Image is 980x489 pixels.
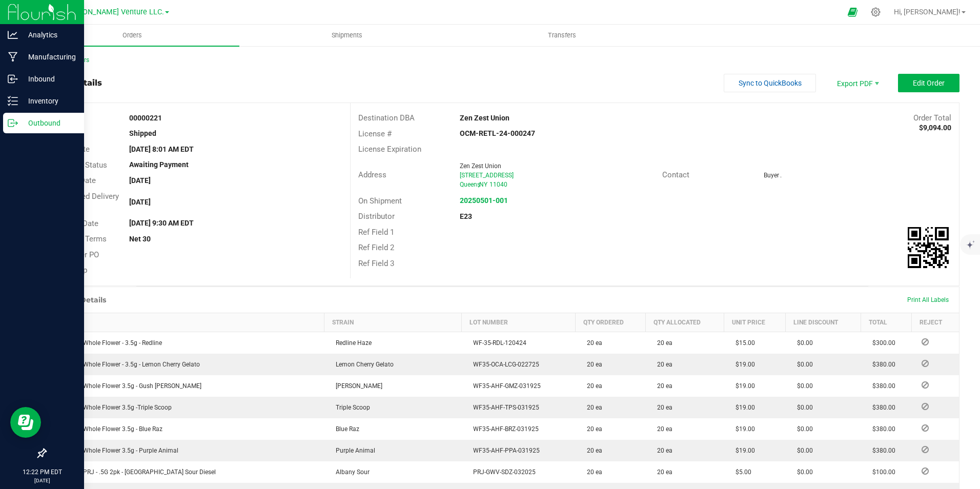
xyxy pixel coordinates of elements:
span: Orders [109,31,156,40]
span: Reject Inventory [917,339,933,345]
th: Qty Ordered [576,313,646,332]
span: Buyer [764,172,779,179]
strong: [DATE] [129,198,151,206]
p: Inbound [18,73,79,85]
span: . [780,172,782,179]
img: Scan me! [908,227,949,268]
div: Manage settings [869,7,882,17]
th: Strain [324,313,462,332]
span: Distributor [358,212,395,221]
span: License Expiration [358,145,421,154]
iframe: Resource center [10,407,41,438]
span: Florette - Whole Flower - 3.5g - Redline [52,339,162,347]
span: $0.00 [792,382,813,390]
a: Shipments [239,25,454,46]
span: Reject Inventory [917,425,933,431]
span: $0.00 [792,468,813,476]
span: Ref Field 2 [358,243,394,252]
th: Reject [911,313,959,332]
span: Reject Inventory [917,403,933,410]
span: 20 ea [652,468,672,476]
span: [PERSON_NAME] [331,382,382,390]
button: Edit Order [898,74,959,92]
span: Sync to QuickBooks [739,79,802,87]
strong: $9,094.00 [919,124,951,132]
p: Inventory [18,95,79,107]
inline-svg: Analytics [8,30,18,40]
span: WF35-OCA-LCG-022725 [468,361,539,368]
span: Print All Labels [907,296,949,303]
strong: OCM-RETL-24-000247 [460,129,535,137]
span: Florette - Whole Flower 3.5g - Purple Animal [52,447,178,454]
span: $380.00 [867,361,895,368]
span: 20 ea [652,425,672,433]
span: On Shipment [358,196,402,206]
inline-svg: Inbound [8,74,18,84]
span: $0.00 [792,425,813,433]
strong: 00000221 [129,114,162,122]
span: $0.00 [792,404,813,411]
p: [DATE] [5,477,79,484]
a: Transfers [455,25,669,46]
th: Total [861,313,911,332]
span: Zen Zest Union [460,162,501,170]
span: 20 ea [582,404,602,411]
span: 20 ea [582,361,602,368]
span: 20 ea [582,447,602,454]
span: Address [358,170,386,179]
span: 20 ea [582,425,602,433]
inline-svg: Inventory [8,96,18,106]
span: $0.00 [792,447,813,454]
span: $5.00 [730,468,751,476]
button: Sync to QuickBooks [724,74,816,92]
span: $19.00 [730,382,755,390]
th: Item [46,313,324,332]
th: Qty Allocated [646,313,724,332]
span: Destination DBA [358,113,415,123]
strong: [DATE] 9:30 AM EDT [129,219,194,227]
th: Unit Price [724,313,786,332]
span: Edit Order [913,79,945,87]
span: License # [358,129,392,138]
span: Contact [662,170,689,179]
span: $15.00 [730,339,755,347]
span: Reject Inventory [917,382,933,388]
span: $100.00 [867,468,895,476]
span: , [478,181,479,188]
li: Export PDF [826,74,888,92]
strong: Awaiting Payment [129,160,189,169]
span: Shipments [318,31,376,40]
span: $19.00 [730,425,755,433]
span: WF35-AHF-BRZ-031925 [468,425,539,433]
span: $19.00 [730,447,755,454]
p: Analytics [18,29,79,41]
span: Florette - Whole Flower 3.5g - Blue Raz [52,425,162,433]
span: Order Total [913,113,951,123]
span: WF-35-RDL-120424 [468,339,526,347]
span: $19.00 [730,404,755,411]
span: Green [PERSON_NAME] Venture LLC. [40,8,164,16]
span: 11040 [489,181,507,188]
span: Hi, [PERSON_NAME]! [894,8,961,16]
strong: Net 30 [129,235,151,243]
span: $380.00 [867,447,895,454]
span: 20 ea [652,339,672,347]
span: Albany Sour [331,468,370,476]
span: NY [479,181,487,188]
span: Ref Field 1 [358,228,394,237]
span: 20 ea [652,361,672,368]
inline-svg: Manufacturing [8,52,18,62]
span: Reject Inventory [917,468,933,474]
span: Florette - PRJ - .5G 2pk - [GEOGRAPHIC_DATA] Sour Diesel [52,468,216,476]
span: WF35-AHF-GMZ-031925 [468,382,541,390]
span: Open Ecommerce Menu [841,2,864,22]
strong: [DATE] 8:01 AM EDT [129,145,194,153]
a: 20250501-001 [460,196,508,205]
inline-svg: Outbound [8,118,18,128]
span: $19.00 [730,361,755,368]
span: Florette - Whole Flower - 3.5g - Lemon Cherry Gelato [52,361,200,368]
span: WF35-AHF-PPA-031925 [468,447,540,454]
span: $300.00 [867,339,895,347]
span: Lemon Cherry Gelato [331,361,394,368]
